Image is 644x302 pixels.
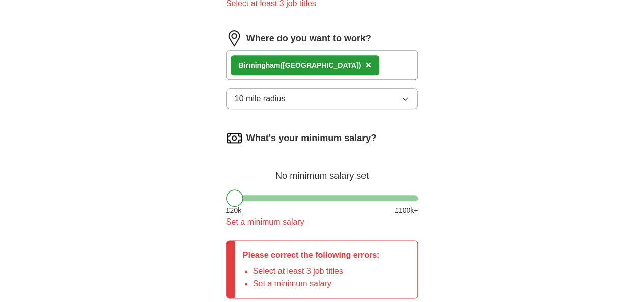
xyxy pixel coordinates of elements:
li: Set a minimum salary [253,278,380,290]
span: 10 mile radius [235,93,286,105]
span: £ 100 k+ [395,205,418,216]
button: × [365,58,371,73]
strong: Birmingh [239,61,270,69]
div: Set a minimum salary [226,216,418,228]
span: × [365,59,371,70]
img: salary.png [226,130,242,146]
p: Please correct the following errors: [243,249,380,261]
img: location.png [226,30,242,46]
div: No minimum salary set [226,158,418,183]
span: ([GEOGRAPHIC_DATA]) [280,61,361,69]
span: £ 20 k [226,205,241,216]
label: Where do you want to work? [246,32,371,45]
div: am [239,60,361,71]
button: 10 mile radius [226,88,418,109]
label: What's your minimum salary? [246,131,376,145]
li: Select at least 3 job titles [253,265,380,278]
